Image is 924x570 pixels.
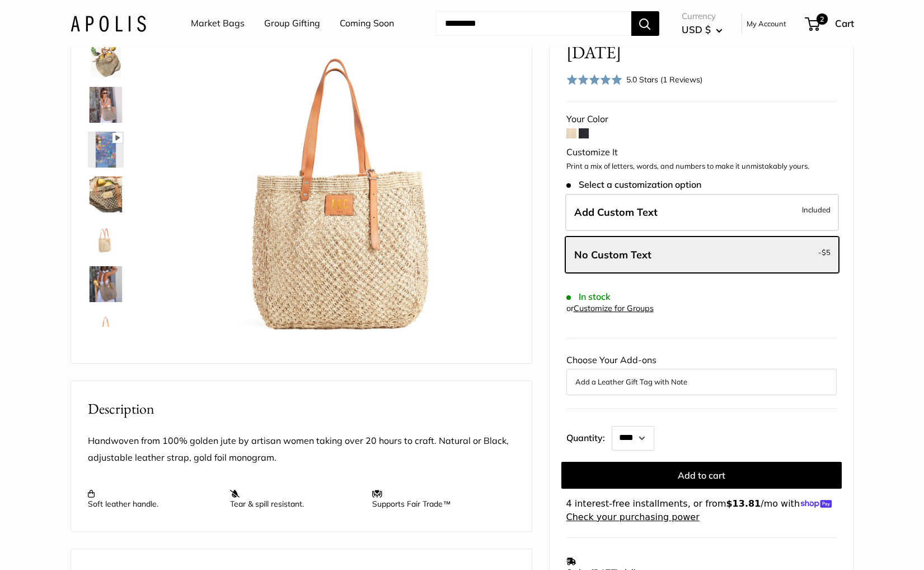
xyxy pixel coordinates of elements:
[566,71,703,87] div: 5.0 Stars (1 Reviews)
[340,15,394,32] a: Coming Soon
[88,221,124,257] img: Mercado Woven in Natural | Estimated Ship: Oct. 19th
[566,179,701,190] span: Select a customization option
[565,194,839,231] label: Add Custom Text
[230,489,361,509] p: Tear & spill resistant.
[566,301,654,316] div: or
[802,203,831,216] span: Included
[806,15,854,33] a: 2 Cart
[88,42,124,78] img: Mercado Woven in Natural | Estimated Ship: Oct. 19th
[191,15,245,32] a: Market Bags
[86,129,126,170] a: Mercado Woven in Natural | Estimated Ship: Oct. 19th
[682,24,711,35] span: USD $
[86,309,126,349] a: Mercado Woven in Natural | Estimated Ship: Oct. 19th
[574,206,658,219] span: Add Custom Text
[86,219,126,259] a: Mercado Woven in Natural | Estimated Ship: Oct. 19th
[88,311,124,347] img: Mercado Woven in Natural | Estimated Ship: Oct. 19th
[566,144,837,161] div: Customize It
[818,245,831,259] span: -
[575,375,828,388] button: Add a Leather Gift Tag with Note
[86,264,126,304] a: Mercado Woven in Natural | Estimated Ship: Oct. 19th
[682,21,723,39] button: USD $
[561,462,842,489] button: Add to cart
[816,13,827,25] span: 2
[682,8,723,24] span: Currency
[566,291,611,302] span: In stock
[566,352,837,395] div: Choose Your Add-ons
[835,17,854,29] span: Cart
[88,489,219,509] p: Soft leather handle.
[71,15,146,31] img: Apolis
[626,73,702,86] div: 5.0 Stars (1 Reviews)
[88,87,124,123] img: Mercado Woven in Natural | Estimated Ship: Oct. 19th
[631,11,659,36] button: Search
[86,85,126,125] a: Mercado Woven in Natural | Estimated Ship: Oct. 19th
[747,17,786,30] a: My Account
[88,132,124,168] img: Mercado Woven in Natural | Estimated Ship: Oct. 19th
[88,433,515,466] p: Handwoven from 100% golden jute by artisan women taking over 20 hours to craft. Natural or Black,...
[86,40,126,80] a: Mercado Woven in Natural | Estimated Ship: Oct. 19th
[574,303,654,313] a: Customize for Groups
[88,266,124,302] img: Mercado Woven in Natural | Estimated Ship: Oct. 19th
[264,15,320,32] a: Group Gifting
[436,11,631,36] input: Search...
[88,398,515,420] h2: Description
[822,248,831,257] span: $5
[566,111,837,128] div: Your Color
[565,237,839,274] label: Leave Blank
[372,489,503,509] p: Supports Fair Trade™
[566,423,612,451] label: Quantity:
[86,174,126,215] a: Mercado Woven in Natural | Estimated Ship: Oct. 19th
[566,161,837,172] p: Print a mix of letters, words, and numbers to make it unmistakably yours.
[574,248,651,261] span: No Custom Text
[88,177,124,212] img: Mercado Woven in Natural | Estimated Ship: Oct. 19th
